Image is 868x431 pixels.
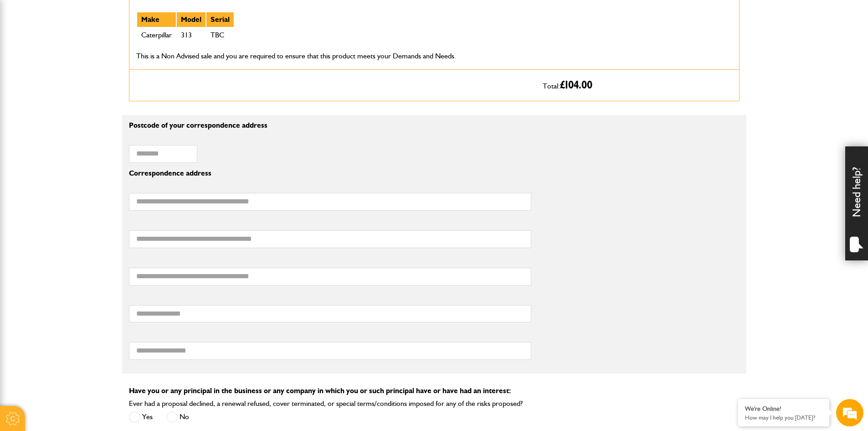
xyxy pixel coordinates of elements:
span: £ [560,80,592,91]
input: Enter your phone number [12,138,166,158]
p: Total: [543,77,732,94]
th: Make [137,12,176,27]
p: How may I help you today? [745,414,822,421]
input: Enter your last name [12,84,166,104]
input: Enter your email address [12,111,166,131]
textarea: Type your message and hit 'Enter' [12,165,166,273]
div: We're Online! [745,405,822,413]
div: Minimize live chat window [149,5,171,26]
p: Have you or any principal in the business or any company in which you or such principal have or h... [129,387,740,395]
p: Postcode of your correspondence address [129,122,531,129]
label: No [166,411,189,423]
span: 104.00 [565,80,592,91]
em: Start Chat [124,281,165,293]
td: 313 [176,27,206,43]
th: Model [176,12,206,27]
td: TBC [206,27,234,43]
label: Ever had a proposal declined, a renewal refused, cover terminated, or special terms/conditions im... [129,400,523,407]
label: Yes [129,411,153,423]
p: Correspondence address [129,170,531,177]
p: This is a Non Advised sale and you are required to ensure that this product meets your Demands an... [136,50,529,62]
div: Need help? [845,146,868,260]
img: d_20077148190_company_1631870298795_20077148190 [15,51,38,63]
th: Serial [206,12,234,27]
div: Chat with us now [47,51,153,63]
td: Caterpillar [137,27,176,43]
